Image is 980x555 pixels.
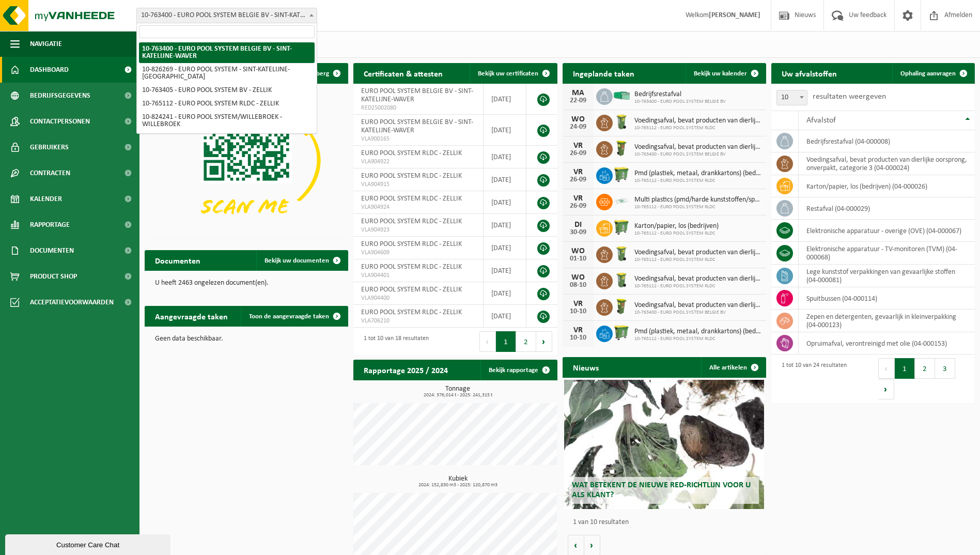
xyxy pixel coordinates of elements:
[361,249,475,257] span: VLA904609
[516,331,536,352] button: 2
[892,63,974,84] a: Ophaling aanvragen
[361,226,475,234] span: VLA904923
[139,84,315,97] li: 10-763405 - EURO POOL SYSTEM BV - ZELLIK
[634,230,719,237] span: 10-765112 - EURO POOL SYSTEM RLDC
[613,91,630,100] img: HK-XP-30-GN-00
[361,195,462,203] span: EURO POOL SYSTEM RLDC - ZELLIK
[361,294,475,302] span: VLA904400
[359,330,429,353] div: 1 tot 10 van 18 resultaten
[30,31,62,57] span: Navigatie
[359,386,557,398] h3: Tonnage
[568,89,588,97] div: MA
[361,218,462,225] span: EURO POOL SYSTEM RLDC - ZELLIK
[568,203,588,210] div: 26-09
[145,306,238,326] h2: Aangevraagde taken
[484,191,526,214] td: [DATE]
[484,168,526,191] td: [DATE]
[568,150,588,157] div: 26-09
[799,152,975,175] td: voedingsafval, bevat producten van dierlijke oorsprong, onverpakt, categorie 3 (04-000024)
[30,289,114,315] span: Acceptatievoorwaarden
[799,220,975,242] td: elektronische apparatuur - overige (OVE) (04-000067)
[361,263,462,271] span: EURO POOL SYSTEM RLDC - ZELLIK
[701,357,765,378] a: Alle artikelen
[634,283,761,289] span: 10-765112 - EURO POOL SYSTEM RLDC
[479,331,496,352] button: Previous
[478,70,538,77] span: Bekijk uw certificaten
[776,90,807,105] span: 10
[361,203,475,211] span: VLA904924
[361,135,475,143] span: VLA900165
[361,180,475,189] span: VLA904915
[776,357,847,400] div: 1 tot 10 van 24 resultaten
[799,265,975,287] td: lege kunststof verpakkingen van gevaarlijke stoffen (04-000081)
[568,221,588,229] div: DI
[155,280,338,287] p: U heeft 2463 ongelezen document(en).
[265,257,329,264] span: Bekijk uw documenten
[484,214,526,237] td: [DATE]
[361,158,475,166] span: VLA904922
[568,282,588,289] div: 08-10
[480,360,556,380] a: Bekijk rapportage
[878,358,895,379] button: Previous
[484,115,526,146] td: [DATE]
[686,63,765,84] a: Bekijk uw kalender
[30,57,69,83] span: Dashboard
[568,334,588,342] div: 10-10
[361,309,462,316] span: EURO POOL SYSTEM RLDC - ZELLIK
[137,8,317,23] span: 10-763400 - EURO POOL SYSTEM BELGIE BV - SINT-KATELIJNE-WAVER
[568,326,588,334] div: VR
[563,357,609,377] h2: Nieuws
[568,255,588,263] div: 01-10
[613,192,630,210] img: LP-SK-00500-LPE-16
[799,197,975,220] td: restafval (04-000029)
[306,70,329,77] span: Verberg
[353,360,458,380] h2: Rapportage 2025 / 2024
[30,83,90,109] span: Bedrijfsgegevens
[613,298,630,315] img: WB-0060-HPE-GN-50
[634,117,761,125] span: Voedingsafval, bevat producten van dierlijke oorsprong, onverpakt, categorie 3
[361,87,473,103] span: EURO POOL SYSTEM BELGIE BV - SINT-KATELIJNE-WAVER
[634,196,761,204] span: Multi plastics (pmd/harde kunststoffen/spanbanden/eps/folie naturel/folie gemeng...
[634,90,726,99] span: Bedrijfsrestafval
[613,140,630,157] img: WB-0060-HPE-GN-50
[155,335,338,343] p: Geen data beschikbaar.
[634,301,761,310] span: Voedingsafval, bevat producten van dierlijke oorsprong, onverpakt, categorie 3
[298,63,347,84] button: Verberg
[568,300,588,308] div: VR
[568,97,588,104] div: 22-09
[799,287,975,310] td: spuitbussen (04-000114)
[777,90,807,105] span: 10
[139,42,315,63] li: 10-763400 - EURO POOL SYSTEM BELGIE BV - SINT-KATELIJNE-WAVER
[634,275,761,283] span: Voedingsafval, bevat producten van dierlijke oorsprong, onverpakt, categorie 3
[30,186,62,212] span: Kalender
[361,172,462,180] span: EURO POOL SYSTEM RLDC - ZELLIK
[484,237,526,259] td: [DATE]
[30,134,69,160] span: Gebruikers
[813,92,886,101] label: resultaten weergeven
[915,358,935,379] button: 2
[634,143,761,151] span: Voedingsafval, bevat producten van dierlijke oorsprong, onverpakt, categorie 3
[634,169,761,178] span: Pmd (plastiek, metaal, drankkartons) (bedrijven)
[613,245,630,263] img: WB-0140-HPE-GN-50
[484,146,526,168] td: [DATE]
[634,249,761,257] span: Voedingsafval, bevat producten van dierlijke oorsprong, onverpakt, categorie 3
[139,111,315,131] li: 10-824241 - EURO POOL SYSTEM/WILLEBROEK - WILLEBROEK
[799,175,975,197] td: karton/papier, los (bedrijven) (04-000026)
[361,118,473,134] span: EURO POOL SYSTEM BELGIE BV - SINT-KATELIJNE-WAVER
[613,324,630,342] img: WB-0770-HPE-GN-50
[30,212,70,238] span: Rapportage
[568,142,588,150] div: VR
[30,109,90,134] span: Contactpersonen
[139,63,315,84] li: 10-826269 - EURO POOL SYSTEM - SINT-KATELIJNE-[GEOGRAPHIC_DATA]
[935,358,955,379] button: 3
[30,238,74,264] span: Documenten
[634,125,761,131] span: 10-765112 - EURO POOL SYSTEM RLDC
[249,313,329,320] span: Toon de aangevraagde taken
[361,286,462,294] span: EURO POOL SYSTEM RLDC - ZELLIK
[878,379,894,399] button: Next
[359,483,557,488] span: 2024: 152,830 m3 - 2025: 120,870 m3
[613,113,630,131] img: WB-0140-HPE-GN-50
[361,104,475,112] span: RED25002080
[256,250,347,271] a: Bekijk uw documenten
[613,166,630,183] img: WB-0770-HPE-GN-50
